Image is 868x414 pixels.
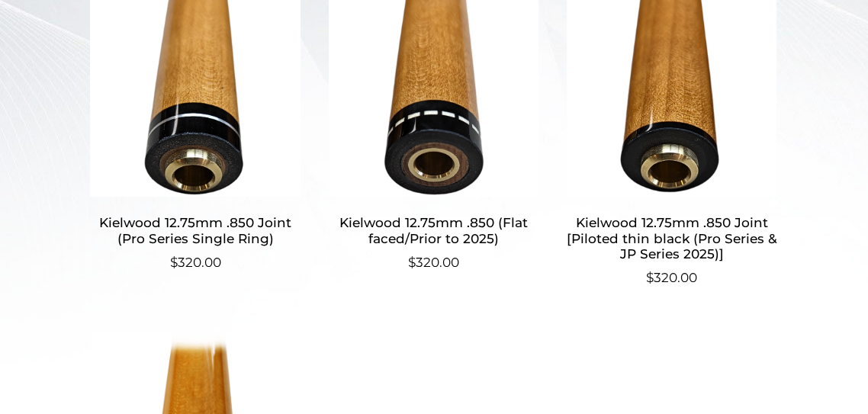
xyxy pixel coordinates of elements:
span: $ [408,255,416,270]
h2: Kielwood 12.75mm .850 Joint [Piloted thin black (Pro Series & JP Series 2025)] [566,209,778,268]
bdi: 320.00 [646,270,697,285]
h2: Kielwood 12.75mm .850 Joint (Pro Series Single Ring) [89,209,301,253]
h2: Kielwood 12.75mm .850 (Flat faced/Prior to 2025) [327,209,539,253]
span: $ [169,255,177,270]
bdi: 320.00 [169,255,220,270]
span: $ [646,270,654,285]
bdi: 320.00 [408,255,459,270]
